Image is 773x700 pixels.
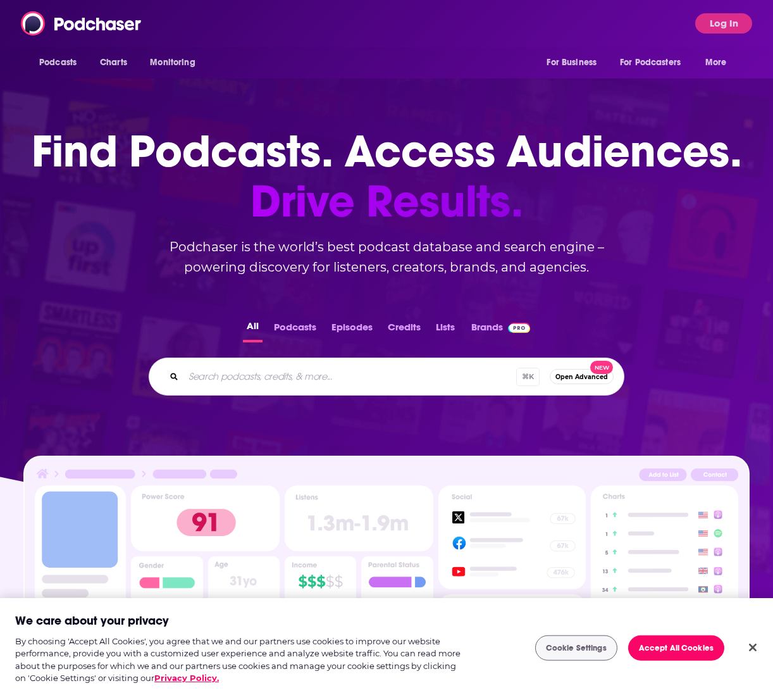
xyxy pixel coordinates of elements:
button: open menu [696,51,743,75]
img: Podcast Insights Income [285,556,356,604]
img: Podcast Insights Power score [131,485,280,551]
img: Podchaser - Follow, Share and Rate Podcasts [21,11,142,35]
button: All [243,318,263,342]
img: Podcast Insights Parental Status [361,556,433,604]
div: By choosing 'Accept All Cookies', you agree that we and our partners use cookies to improve our w... [15,635,464,685]
a: BrandsPodchaser Pro [471,318,530,342]
button: Accept All Cookies [628,635,724,661]
span: Monitoring [150,54,195,72]
span: Drive Results. [32,177,742,227]
span: For Business [547,54,597,72]
a: More information about your privacy, opens in a new tab [154,673,219,683]
span: More [705,54,727,72]
button: open menu [612,51,699,75]
a: Charts [92,51,135,75]
img: Podcast Insights Header [35,467,739,485]
span: Charts [100,54,127,72]
h2: Podchaser is the world’s best podcast database and search engine – powering discovery for listene... [133,237,640,277]
h1: Find Podcasts. Access Audiences. [32,127,742,227]
span: Open Advanced [555,373,608,380]
img: Podcast Socials [438,485,586,589]
img: Podcast Sponsors [438,594,586,699]
button: Credits [384,318,424,342]
div: Search podcasts, credits, & more... [149,358,624,396]
h2: We care about your privacy [15,613,169,629]
button: open menu [538,51,612,75]
span: For Podcasters [620,54,681,72]
button: open menu [141,51,211,75]
button: Log In [695,13,752,34]
button: Lists [432,318,459,342]
button: Episodes [328,318,376,342]
button: Close [739,634,767,661]
button: open menu [30,51,93,75]
input: Search podcasts, credits, & more... [183,366,516,387]
img: Podcast Insights Age [208,556,280,604]
span: Podcasts [39,54,77,72]
span: ⌘ K [516,368,540,386]
img: Podchaser Pro [508,323,530,333]
span: New [590,361,613,374]
button: Podcasts [270,318,320,342]
button: Cookie Settings [535,635,617,661]
button: Open AdvancedNew [550,369,614,384]
img: Podcast Insights Gender [131,556,202,604]
img: Podcast Insights Listens [285,485,433,551]
img: Podcast Insights Charts [591,485,738,698]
